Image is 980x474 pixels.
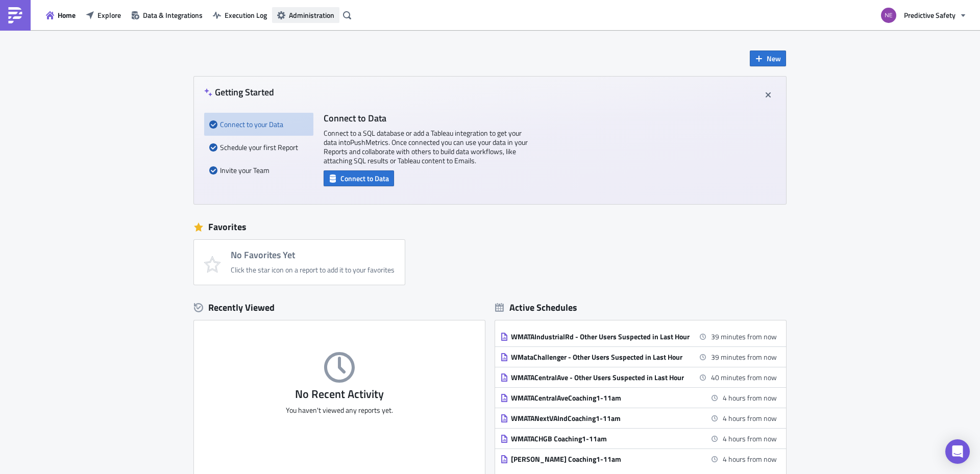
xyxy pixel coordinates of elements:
[194,388,485,401] h3: No Recent Activity
[723,413,777,423] time: 2025-10-07 13:16
[209,136,308,159] div: Schedule your first Report
[500,327,777,346] a: WMATAIndustrialRd - Other Users Suspected in Last Hour39 minutes from now
[340,173,389,184] span: Connect to Data
[500,408,777,428] a: WMATANextVAIndCoaching1-11am4 hours from now
[41,7,81,23] button: Home
[194,219,786,235] div: Favorites
[272,7,339,23] button: Administration
[143,10,203,20] span: Data & Integrations
[880,7,897,24] img: Avatar
[208,7,272,23] button: Execution Log
[194,300,485,315] div: Recently Viewed
[289,10,334,20] span: Administration
[225,10,267,20] span: Execution Log
[511,393,690,403] div: WMATACentralAveCoaching1-11am
[875,4,972,27] button: Predictive Safety
[209,159,308,182] div: Invite your Team
[711,372,777,383] time: 2025-10-07 10:01
[81,7,126,23] button: Explore
[511,373,690,382] div: WMATACentralAve - Other Users Suspected in Last Hour
[767,53,781,64] span: New
[723,454,777,464] time: 2025-10-07 13:18
[511,455,690,464] div: [PERSON_NAME] Coaching1-11am
[500,347,777,367] a: WMataChallenger - Other Users Suspected in Last Hour39 minutes from now
[194,406,485,415] p: You haven't viewed any reports yet.
[324,129,528,165] p: Connect to a SQL database or add a Tableau integration to get your data into PushMetrics . Once c...
[231,250,395,260] h4: No Favorites Yet
[511,414,690,423] div: WMATANextVAIndCoaching1-11am
[126,7,208,23] button: Data & Integrations
[500,429,777,448] a: WMATACHGB Coaching1-11am4 hours from now
[723,392,777,403] time: 2025-10-07 13:15
[324,172,394,183] a: Connect to Data
[500,388,777,408] a: WMATACentralAveCoaching1-11am4 hours from now
[511,353,690,362] div: WMataChallenger - Other Users Suspected in Last Hour
[500,367,777,387] a: WMATACentralAve - Other Users Suspected in Last Hour40 minutes from now
[904,10,955,20] span: Predictive Safety
[945,439,970,464] div: Open Intercom Messenger
[711,331,777,342] time: 2025-10-07 10:00
[711,352,777,362] time: 2025-10-07 10:00
[58,10,76,20] span: Home
[511,332,690,341] div: WMATAIndustrialRd - Other Users Suspected in Last Hour
[723,433,777,444] time: 2025-10-07 13:17
[97,10,121,20] span: Explore
[511,434,690,443] div: WMATACHGB Coaching1-11am
[7,7,23,23] img: PushMetrics
[750,51,786,66] button: New
[495,302,577,313] div: Active Schedules
[500,449,777,469] a: [PERSON_NAME] Coaching1-11am4 hours from now
[231,265,395,275] div: Click the star icon on a report to add it to your favorites
[209,113,308,136] div: Connect to your Data
[204,87,274,97] h4: Getting Started
[324,113,528,123] h4: Connect to Data
[324,170,394,186] button: Connect to Data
